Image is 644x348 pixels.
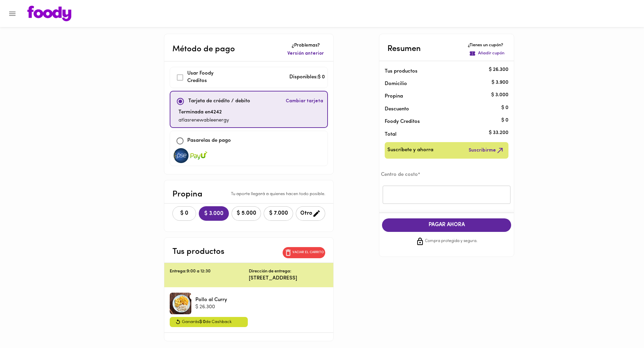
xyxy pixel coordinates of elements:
[27,6,71,21] img: logo.png
[199,206,229,221] button: $ 3.000
[425,238,477,245] span: Compra protegida y segura.
[195,303,227,311] p: $ 26.300
[173,148,190,163] img: visa
[489,66,508,74] p: $ 26.300
[264,206,293,221] button: $ 7.000
[501,117,508,124] p: $ 0
[286,49,325,58] button: Versión anterior
[492,79,508,86] p: $ 3.900
[381,171,512,178] p: Centro de costo*
[172,246,224,258] p: Tus productos
[387,146,433,155] span: Suscríbete y ahorra
[385,68,498,75] p: Tus productos
[385,80,407,87] p: Domicilio
[199,320,206,324] span: $ 0
[385,118,498,125] p: Foody Creditos
[385,93,498,100] p: Propina
[387,43,421,55] p: Resumen
[4,5,21,22] button: Menu
[469,146,504,155] span: Suscribirme
[283,247,325,258] button: Vaciar el carrito
[249,275,328,282] p: [STREET_ADDRESS]
[382,218,511,232] button: PAGAR AHORA
[170,268,249,275] p: Entrega: 9:00 a 12:30
[489,130,508,137] p: $ 33.200
[231,191,325,197] p: Tu aporte llegará a quienes hacen todo posible.
[300,209,321,218] span: Otro
[236,210,257,217] span: $ 5.000
[249,268,291,275] p: Dirección de entrega:
[172,188,202,200] p: Propina
[292,250,324,255] p: Vaciar el carrito
[286,42,325,49] p: ¿Problemas?
[605,309,637,341] iframe: Messagebird Livechat Widget
[204,211,223,217] span: $ 3.000
[385,106,409,113] p: Descuento
[177,210,192,217] span: $ 0
[172,43,235,55] p: Método de pago
[289,74,325,81] p: Disponibles: $ 0
[182,318,232,326] span: Ganarás de Cashback
[385,131,498,138] p: Total
[188,98,250,105] p: Tarjeta de crédito / debito
[190,148,207,163] img: visa
[187,137,231,145] p: Pasarelas de pago
[187,70,234,85] p: Usar Foody Creditos
[172,206,196,221] button: $ 0
[467,145,506,156] button: Suscribirme
[195,296,227,303] p: Pollo al Curry
[501,104,508,111] p: $ 0
[284,94,325,109] button: Cambiar tarjeta
[296,206,325,221] button: Otro
[491,91,508,99] p: $ 3.000
[170,293,191,314] div: Pollo al Curry
[178,117,229,125] p: atlasrenewableenergy
[478,50,504,57] p: Añadir cupón
[268,210,289,217] span: $ 7.000
[286,98,323,105] span: Cambiar tarjeta
[287,50,324,57] span: Versión anterior
[232,206,261,221] button: $ 5.000
[389,222,504,228] span: PAGAR AHORA
[468,42,506,49] p: ¿Tienes un cupón?
[178,109,229,116] p: Terminada en 4242
[468,49,506,58] button: Añadir cupón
